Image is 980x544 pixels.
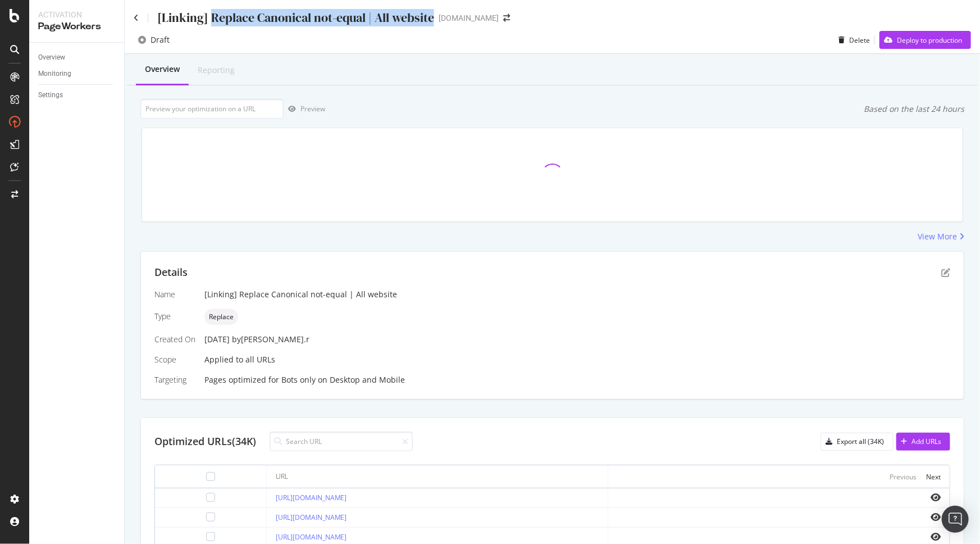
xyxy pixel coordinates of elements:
div: Export all (34K) [837,437,884,446]
a: Overview [38,52,116,64]
a: Settings [38,89,116,101]
button: Preview [284,100,325,118]
input: Preview your optimization on a URL [140,99,284,119]
div: Previous [890,472,917,482]
div: Details [154,265,188,280]
div: Deploy to production [897,35,962,45]
button: Add URLs [896,433,950,451]
div: [Linking] Replace Canonical not-equal | All website [204,289,950,300]
div: Overview [38,52,65,64]
div: neutral label [204,309,238,325]
div: Name [154,289,195,300]
span: Replace [209,314,234,320]
a: [URL][DOMAIN_NAME] [276,493,347,502]
div: Pages optimized for on [204,374,950,386]
div: Next [926,472,941,482]
button: Deploy to production [879,31,971,49]
div: Targeting [154,374,195,386]
div: View More [918,231,957,242]
div: Scope [154,354,195,365]
input: Search URL [270,432,413,451]
i: eye [931,493,941,502]
div: Settings [38,89,63,101]
div: Activation [38,9,115,20]
div: Reporting [198,65,235,76]
div: Applied to all URLs [154,289,950,386]
i: eye [931,513,941,522]
div: by [PERSON_NAME].r [232,334,309,345]
a: [URL][DOMAIN_NAME] [276,513,347,522]
a: [URL][DOMAIN_NAME] [276,532,347,542]
div: Created On [154,334,195,345]
div: Based on the last 24 hours [864,103,964,115]
div: Type [154,311,195,322]
div: PageWorkers [38,20,115,33]
div: arrow-right-arrow-left [503,14,510,22]
button: Delete [834,31,870,49]
div: Monitoring [38,68,71,80]
a: Monitoring [38,68,116,80]
div: Overview [145,64,180,75]
i: eye [931,532,941,541]
a: View More [918,231,964,242]
div: [DATE] [204,334,950,345]
div: Optimized URLs (34K) [154,434,256,449]
div: Open Intercom Messenger [942,506,969,533]
button: Next [926,470,941,483]
div: Delete [849,35,870,45]
div: URL [276,472,288,482]
div: Bots only [281,374,316,386]
div: [Linking] Replace Canonical not-equal | All website [157,9,434,26]
div: Draft [151,34,170,46]
div: Add URLs [911,437,941,446]
button: Export all (34K) [821,433,894,451]
div: pen-to-square [941,268,950,277]
div: Desktop and Mobile [330,374,405,386]
a: Click to go back [134,14,139,22]
button: Previous [890,470,917,483]
div: [DOMAIN_NAME] [439,12,499,24]
div: Preview [300,104,325,114]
